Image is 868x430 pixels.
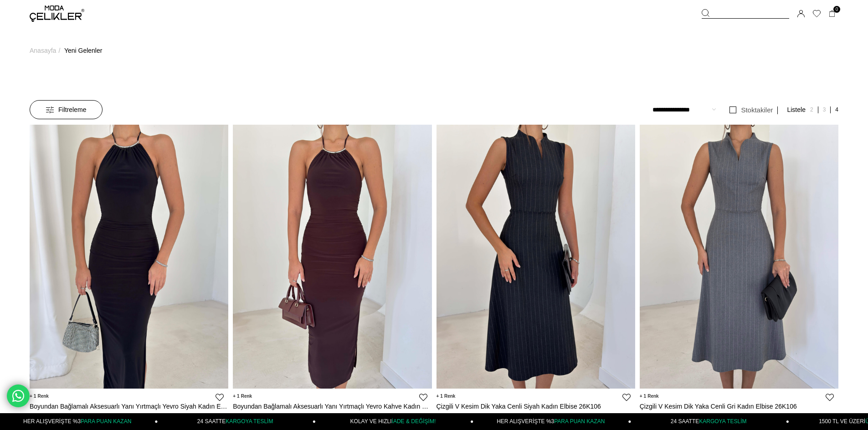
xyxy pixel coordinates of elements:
[437,402,635,410] a: Çizgili V Kesim Dik Yaka Cenli Siyah Kadın Elbise 26K106
[46,101,86,119] span: Filtreleme
[316,413,473,430] a: KOLAY VE HIZLIİADE & DEĞİŞİM!
[226,418,273,425] span: KARGOYA TESLİM
[419,393,427,401] a: Favorilere Ekle
[640,124,838,389] img: Çizgili V Kesim Dik Yaka Cenli Gri Kadın Elbise 26K106
[30,5,84,22] img: logo
[233,124,431,389] img: Boyundan Bağlamalı Aksesuarlı Yanı Yırtmaçlı Yevro Kahve Kadın Elbise 26K118
[30,27,62,74] li: >
[437,124,635,389] img: Çizgili V Kesim Dik Yaka Cenli Siyah Kadın Elbise 26K106
[437,393,456,399] span: 1
[640,393,659,399] span: 1
[158,413,316,430] a: 24 SAATTEKARGOYA TESLİM
[640,402,838,410] a: Çizgili V Kesim Dik Yaka Cenli Gri Kadın Elbise 26K106
[741,106,773,114] span: Stoktakiler
[632,413,789,430] a: 24 SAATTEKARGOYA TESLİM
[30,402,228,410] a: Boyundan Bağlamalı Aksesuarlı Yanı Yırtmaçlı Yevro Siyah Kadın Elbise 26K118
[829,10,836,17] a: 0
[473,413,631,430] a: HER ALIŞVERİŞTE %3PARA PUAN KAZAN
[30,124,228,389] img: Boyundan Bağlamalı Aksesuarlı Yanı Yırtmaçlı Yevro Siyah Kadın Elbise 26K118
[30,27,56,74] a: Anasayfa
[833,6,840,13] span: 0
[725,106,778,114] a: Stoktakiler
[554,418,605,425] span: PARA PUAN KAZAN
[64,27,103,74] a: Yeni Gelenler
[233,402,431,410] a: Boyundan Bağlamalı Aksesuarlı Yanı Yırtmaçlı Yevro Kahve Kadın Elbise 26K118
[392,418,436,425] span: İADE & DEĞİŞİM!
[81,418,131,425] span: PARA PUAN KAZAN
[622,393,631,401] a: Favorilere Ekle
[216,393,224,401] a: Favorilere Ekle
[233,393,252,399] span: 1
[699,418,746,425] span: KARGOYA TESLİM
[826,393,834,401] a: Favorilere Ekle
[30,393,49,399] span: 1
